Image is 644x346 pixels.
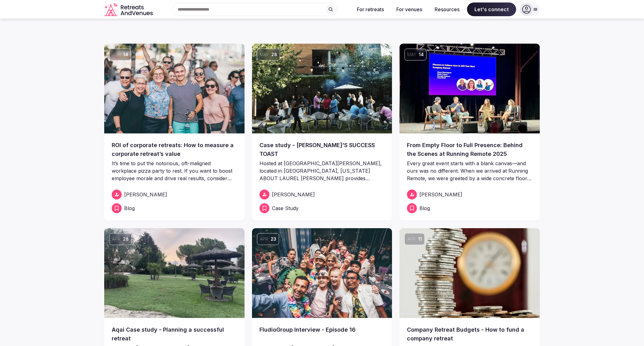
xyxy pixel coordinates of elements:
[252,228,392,318] img: FludioGroup Interview - Episode 16
[112,325,237,343] a: Aqai Case study - Planning a successful retreat
[124,191,167,198] span: [PERSON_NAME]
[399,228,540,318] a: Apr11
[124,204,135,212] span: Blog
[407,51,416,58] span: May
[123,51,128,58] span: 14
[104,44,245,133] a: Jun14
[123,236,129,242] span: 28
[259,203,385,213] a: Case Study
[104,228,245,318] img: Aqai Case study - Planning a successful retreat
[399,44,540,133] a: May14
[407,141,532,158] a: From Empty Floor to Full Presence: Behind the Scenes at Running Remote 2025
[407,190,532,199] a: [PERSON_NAME]
[407,236,416,242] span: Apr
[104,2,154,17] a: Visit the homepage
[112,203,237,213] a: Blog
[271,236,276,242] span: 23
[407,325,532,343] a: Company Retreat Budgets - How to fund a company retreat
[252,44,392,133] img: Case study - LAUREL'S SUCCESS TOAST
[418,236,422,242] span: 11
[271,51,277,58] span: 28
[252,228,392,318] a: Apr23
[259,141,385,158] a: Case study - [PERSON_NAME]'S SUCCESS TOAST
[104,228,245,318] a: Apr28
[104,44,245,133] img: ROI of corporate retreats: How to measure a corporate retreat’s value
[112,141,237,158] a: ROI of corporate retreats: How to measure a corporate retreat’s value
[399,228,540,318] img: Company Retreat Budgets - How to fund a company retreat
[260,236,268,242] span: Apr
[407,160,532,182] p: Every great event starts with a blank canvas—and ours was no different. When we arrived at Runnin...
[112,51,121,58] span: Jun
[259,160,385,182] p: Hosted at [GEOGRAPHIC_DATA][PERSON_NAME], located in [GEOGRAPHIC_DATA], [US_STATE] ABOUT LAUREL [...
[104,2,154,17] svg: Retreats and Venues company logo
[112,160,237,182] p: It’s time to put the notorious, oft-maligned workplace pizza party to rest. If you want to boost ...
[407,203,532,213] a: Blog
[112,236,120,242] span: Apr
[352,2,389,16] button: For retreats
[399,44,540,133] img: From Empty Floor to Full Presence: Behind the Scenes at Running Remote 2025
[252,44,392,133] a: May28
[419,51,424,58] span: 14
[391,2,427,16] button: For venues
[272,191,315,198] span: [PERSON_NAME]
[419,204,430,212] span: Blog
[112,190,237,199] a: [PERSON_NAME]
[467,2,516,16] span: Let's connect
[259,190,385,199] a: [PERSON_NAME]
[430,2,464,16] button: Resources
[272,204,299,212] span: Case Study
[419,191,462,198] span: [PERSON_NAME]
[259,325,385,343] a: FludioGroup Interview - Episode 16
[260,51,269,58] span: May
